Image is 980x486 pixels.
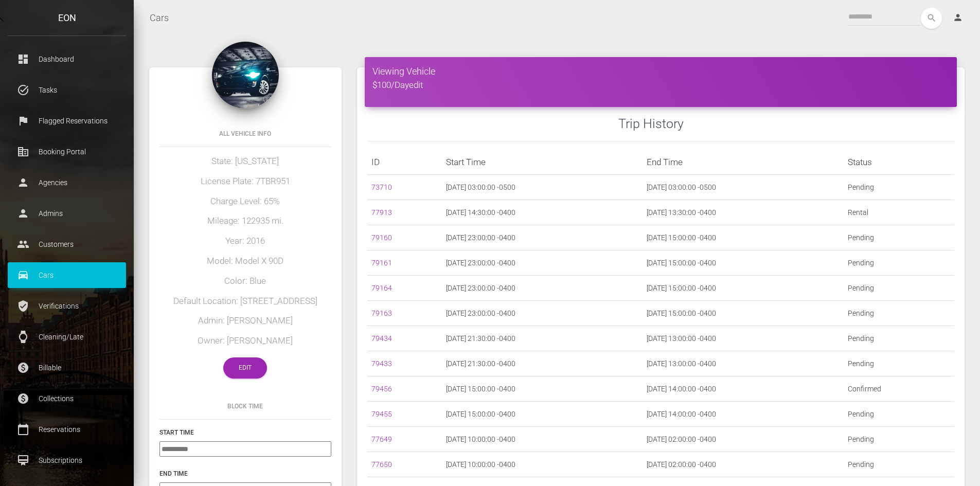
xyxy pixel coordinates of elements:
td: [DATE] 13:30:00 -0400 [643,200,844,225]
p: Tasks [15,82,118,98]
a: 77913 [371,208,392,217]
td: Pending [844,427,954,452]
td: [DATE] 14:00:00 -0400 [643,402,844,427]
td: [DATE] 10:00:00 -0400 [442,427,643,452]
th: ID [367,150,442,175]
p: Agencies [15,175,118,190]
a: Edit [223,357,267,379]
td: Pending [844,301,954,326]
a: Cars [150,5,169,31]
th: Start Time [442,150,643,175]
h5: $100/Day [372,79,949,92]
a: 79161 [371,259,392,267]
p: Admins [15,206,118,221]
a: dashboard Dashboard [8,46,126,72]
p: Billable [15,360,118,375]
a: flag Flagged Reservations [8,108,126,134]
h5: License Plate: 7TBR951 [159,175,331,188]
h5: Mileage: 122935 mi. [159,215,331,227]
h5: Year: 2016 [159,235,331,247]
td: Pending [844,402,954,427]
a: 79163 [371,309,392,317]
td: [DATE] 14:30:00 -0400 [442,200,643,225]
td: Pending [844,175,954,200]
td: [DATE] 15:00:00 -0400 [442,402,643,427]
td: [DATE] 13:00:00 -0400 [643,326,844,351]
p: Customers [15,237,118,252]
td: [DATE] 21:30:00 -0400 [442,326,643,351]
a: task_alt Tasks [8,77,126,103]
td: Pending [844,326,954,351]
td: [DATE] 10:00:00 -0400 [442,452,643,477]
a: 79433 [371,359,392,368]
h5: Charge Level: 65% [159,195,331,208]
a: 79160 [371,233,392,242]
p: Flagged Reservations [15,113,118,129]
h6: End Time [159,469,331,478]
th: End Time [643,150,844,175]
td: Pending [844,225,954,250]
td: [DATE] 03:00:00 -0500 [442,175,643,200]
a: corporate_fare Booking Portal [8,139,126,165]
a: 79456 [371,385,392,393]
h6: Block Time [159,402,331,411]
td: [DATE] 13:00:00 -0400 [643,351,844,376]
h5: Default Location: [STREET_ADDRESS] [159,295,331,308]
a: 79164 [371,284,392,292]
i: person [953,12,963,23]
a: paid Collections [8,386,126,411]
p: Collections [15,391,118,406]
a: paid Billable [8,355,126,381]
p: Cleaning/Late [15,329,118,345]
td: [DATE] 15:00:00 -0400 [643,276,844,301]
td: Pending [844,452,954,477]
td: [DATE] 14:00:00 -0400 [643,376,844,402]
a: edit [409,80,423,90]
td: [DATE] 02:00:00 -0400 [643,452,844,477]
p: Subscriptions [15,453,118,468]
button: search [921,8,942,29]
a: 77649 [371,435,392,443]
a: 77650 [371,460,392,469]
td: [DATE] 21:30:00 -0400 [442,351,643,376]
h5: Admin: [PERSON_NAME] [159,315,331,327]
p: Cars [15,267,118,283]
a: people Customers [8,231,126,257]
td: [DATE] 15:00:00 -0400 [643,250,844,276]
td: [DATE] 03:00:00 -0500 [643,175,844,200]
h6: All Vehicle Info [159,129,331,138]
td: [DATE] 15:00:00 -0400 [442,376,643,402]
h5: Color: Blue [159,275,331,287]
a: drive_eta Cars [8,262,126,288]
td: Pending [844,351,954,376]
td: [DATE] 15:00:00 -0400 [643,225,844,250]
a: person Admins [8,201,126,226]
p: Dashboard [15,51,118,67]
th: Status [844,150,954,175]
a: calendar_today Reservations [8,417,126,442]
a: person Agencies [8,170,126,195]
h6: Start Time [159,428,331,437]
h3: Trip History [618,115,954,133]
td: Rental [844,200,954,225]
p: Reservations [15,422,118,437]
h5: Model: Model X 90D [159,255,331,267]
td: [DATE] 23:00:00 -0400 [442,250,643,276]
a: 79455 [371,410,392,418]
h4: Viewing Vehicle [372,65,949,78]
td: Pending [844,250,954,276]
td: [DATE] 02:00:00 -0400 [643,427,844,452]
p: Verifications [15,298,118,314]
td: [DATE] 23:00:00 -0400 [442,301,643,326]
td: [DATE] 15:00:00 -0400 [643,301,844,326]
img: 106.jpg [212,42,279,109]
a: card_membership Subscriptions [8,447,126,473]
h5: State: [US_STATE] [159,155,331,168]
td: [DATE] 23:00:00 -0400 [442,276,643,301]
a: watch Cleaning/Late [8,324,126,350]
h5: Owner: [PERSON_NAME] [159,335,331,347]
a: verified_user Verifications [8,293,126,319]
a: 73710 [371,183,392,191]
a: 79434 [371,334,392,343]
